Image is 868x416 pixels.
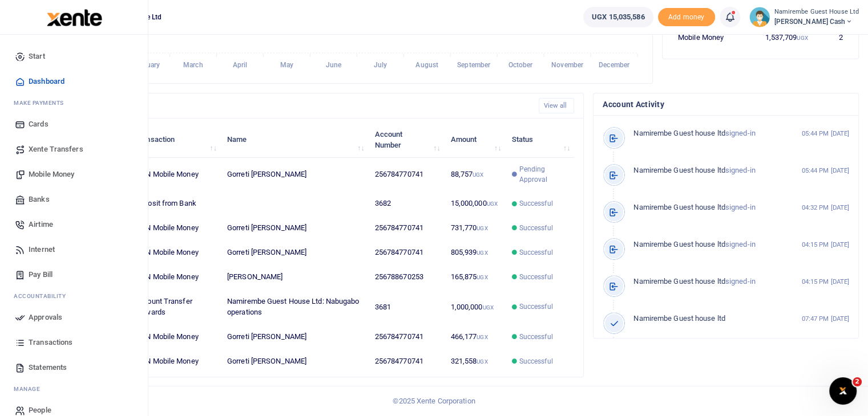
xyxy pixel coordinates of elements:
small: UGX [473,172,483,178]
span: Successful [519,301,553,312]
span: 2 [853,377,862,386]
th: Account Number: activate to sort column ascending [368,122,444,157]
small: UGX [482,304,493,311]
td: Deposit from Bank [128,191,221,216]
span: Mobile Money [29,169,74,180]
td: 256784770741 [368,349,444,373]
p: signed-in [633,239,795,251]
td: 256784770741 [368,216,444,240]
small: UGX [797,35,808,41]
span: Successful [519,272,553,282]
span: People [29,405,51,416]
tspan: October [508,61,534,69]
span: Namirembe Guest house ltd [633,277,725,286]
small: 04:15 PM [DATE] [801,277,849,287]
a: Internet [9,237,139,262]
span: Namirembe Guest house ltd [633,240,725,248]
small: 04:15 PM [DATE] [801,240,849,250]
li: M [9,380,139,398]
tspan: March [183,61,203,69]
span: Start [29,51,45,62]
td: 805,939 [444,240,505,265]
td: 3681 [368,289,444,325]
span: Successful [519,332,553,342]
a: Airtime [9,212,139,237]
td: Namirembe Guest House Ltd: Nabugabo operations [221,289,369,325]
small: UGX [477,358,487,365]
td: 15,000,000 [444,191,505,216]
small: UGX [477,274,487,280]
a: Approvals [9,305,139,330]
span: Namirembe Guest house ltd [633,166,725,174]
tspan: July [373,61,386,69]
iframe: Intercom live chat [829,377,857,405]
span: Approvals [29,312,62,323]
td: 2 [814,25,849,49]
small: 05:44 PM [DATE] [801,129,849,138]
a: View all [539,98,575,113]
tspan: August [415,61,438,69]
a: Mobile Money [9,162,139,187]
a: Banks [9,187,139,212]
td: MTN Mobile Money [128,240,221,265]
small: UGX [477,250,487,256]
th: Transaction: activate to sort column ascending [128,122,221,157]
td: MTN Mobile Money [128,158,221,191]
span: Pay Bill [29,269,53,280]
span: ake Payments [19,99,64,107]
p: signed-in [633,276,795,288]
td: 321,558 [444,349,505,373]
td: 165,875 [444,265,505,289]
img: logo-large [47,9,102,26]
img: profile-user [749,7,770,27]
tspan: November [551,61,584,69]
td: 1,000,000 [444,289,505,325]
li: Ac [9,287,139,305]
li: M [9,94,139,112]
td: 466,177 [444,325,505,349]
a: UGX 15,035,586 [583,7,653,27]
span: Cards [29,119,49,130]
td: Gorreti [PERSON_NAME] [221,216,369,240]
span: Successful [519,223,553,233]
th: Name: activate to sort column ascending [221,122,369,157]
td: MTN Mobile Money [128,325,221,349]
td: Gorreti [PERSON_NAME] [221,158,369,191]
td: Account Transfer outwards [128,289,221,325]
span: Pending Approval [519,164,568,185]
p: signed-in [633,165,795,177]
th: Status: activate to sort column ascending [505,122,574,157]
td: [PERSON_NAME] [221,265,369,289]
td: 3682 [368,191,444,216]
a: Start [9,44,139,69]
span: UGX 15,035,586 [592,11,644,23]
small: 07:47 PM [DATE] [801,314,849,324]
td: 731,770 [444,216,505,240]
td: MTN Mobile Money [128,216,221,240]
td: 1,537,709 [744,25,814,49]
tspan: February [132,61,160,69]
span: anage [19,385,41,393]
small: 05:44 PM [DATE] [801,166,849,176]
td: MTN Mobile Money [128,265,221,289]
span: Successful [519,356,553,366]
td: 256788670253 [368,265,444,289]
span: Successful [519,247,553,258]
span: Namirembe Guest house ltd [633,314,725,323]
span: Successful [519,198,553,209]
a: Add money [658,12,715,21]
span: [PERSON_NAME] Cash [774,17,859,27]
small: UGX [477,225,487,231]
td: Gorreti [PERSON_NAME] [221,240,369,265]
span: Banks [29,194,50,205]
td: MTN Mobile Money [128,349,221,373]
tspan: September [457,61,491,69]
a: logo-small logo-large logo-large [46,13,102,21]
h4: Recent Transactions [53,100,530,112]
span: Dashboard [29,76,64,87]
td: 88,757 [444,158,505,191]
h4: Account Activity [603,98,849,111]
a: Statements [9,355,139,380]
p: signed-in [633,202,795,214]
span: countability [22,292,66,300]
